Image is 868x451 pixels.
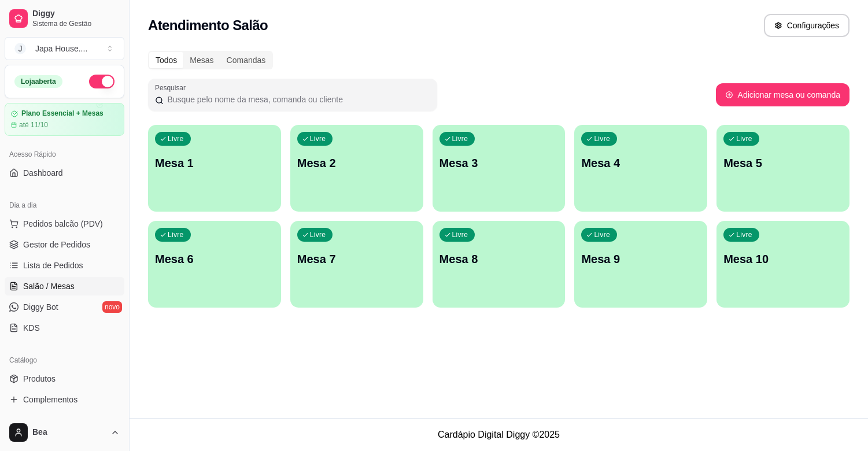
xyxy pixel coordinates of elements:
button: LivreMesa 7 [290,221,423,308]
a: Lista de Pedidos [5,256,124,275]
a: Produtos [5,369,124,388]
span: Salão / Mesas [23,280,75,292]
span: Pedidos balcão (PDV) [23,218,103,230]
button: Configurações [764,14,849,37]
button: Alterar Status [89,75,114,88]
p: Mesa 9 [581,251,700,267]
a: Gestor de Pedidos [5,235,124,254]
p: Mesa 7 [297,251,416,267]
a: Complementos [5,390,124,409]
p: Mesa 8 [439,251,559,267]
div: Loja aberta [14,75,62,88]
input: Pesquisar [164,94,430,105]
button: LivreMesa 10 [716,221,849,308]
a: Dashboard [5,164,124,182]
p: Mesa 1 [155,155,274,171]
div: Mesas [183,52,220,68]
p: Livre [736,134,752,143]
button: LivreMesa 8 [433,221,566,308]
p: Livre [452,230,468,239]
button: LivreMesa 3 [433,125,566,212]
span: Dashboard [23,167,63,179]
a: Plano Essencial + Mesasaté 11/10 [5,103,124,136]
span: KDS [23,322,40,334]
p: Livre [310,230,326,239]
span: Bea [32,427,106,438]
p: Livre [594,230,610,239]
button: Bea [5,419,124,446]
button: Adicionar mesa ou comanda [716,83,849,106]
footer: Cardápio Digital Diggy © 2025 [130,418,868,451]
p: Livre [594,134,610,143]
span: Sistema de Gestão [32,19,120,28]
span: J [14,43,26,54]
button: LivreMesa 4 [574,125,707,212]
button: LivreMesa 5 [716,125,849,212]
a: Diggy Botnovo [5,298,124,316]
div: Comandas [220,52,272,68]
span: Diggy Bot [23,301,58,313]
p: Livre [168,134,184,143]
a: KDS [5,319,124,337]
div: Acesso Rápido [5,145,124,164]
span: Produtos [23,373,56,385]
button: LivreMesa 9 [574,221,707,308]
label: Pesquisar [155,83,190,93]
button: LivreMesa 6 [148,221,281,308]
article: até 11/10 [19,120,48,130]
h2: Atendimento Salão [148,16,268,35]
span: Diggy [32,9,120,19]
button: Pedidos balcão (PDV) [5,215,124,233]
a: DiggySistema de Gestão [5,5,124,32]
div: Catálogo [5,351,124,369]
button: Select a team [5,37,124,60]
p: Mesa 5 [723,155,843,171]
p: Livre [452,134,468,143]
p: Mesa 3 [439,155,559,171]
p: Livre [310,134,326,143]
button: LivreMesa 1 [148,125,281,212]
div: Japa House. ... [35,43,87,54]
article: Plano Essencial + Mesas [21,109,104,118]
p: Livre [168,230,184,239]
p: Mesa 2 [297,155,416,171]
p: Mesa 10 [723,251,843,267]
p: Mesa 6 [155,251,274,267]
a: Salão / Mesas [5,277,124,295]
button: LivreMesa 2 [290,125,423,212]
div: Dia a dia [5,196,124,215]
span: Complementos [23,394,77,405]
p: Mesa 4 [581,155,700,171]
span: Lista de Pedidos [23,260,83,271]
div: Todos [149,52,183,68]
p: Livre [736,230,752,239]
span: Gestor de Pedidos [23,239,90,250]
